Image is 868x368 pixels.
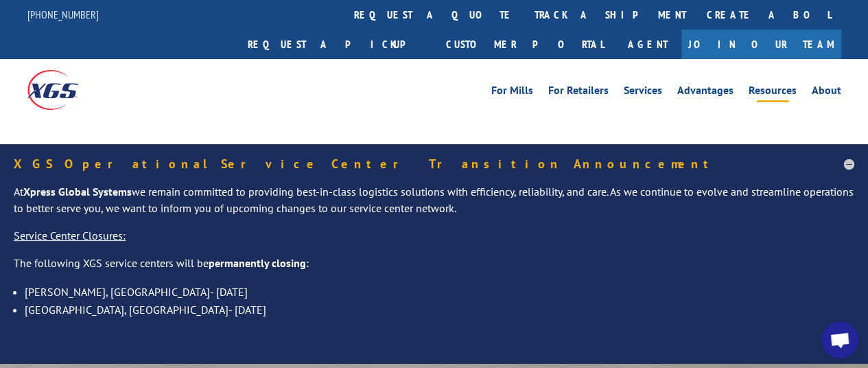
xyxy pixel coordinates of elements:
[677,85,734,100] a: Advantages
[548,85,609,100] a: For Retailers
[209,256,306,270] strong: permanently closing
[25,283,854,301] li: [PERSON_NAME], [GEOGRAPHIC_DATA]- [DATE]
[237,30,436,59] a: Request a pickup
[614,30,681,59] a: Agent
[14,184,854,228] p: At we remain committed to providing best-in-class logistics solutions with efficiency, reliabilit...
[14,158,854,170] h5: XGS Operational Service Center Transition Announcement
[624,85,662,100] a: Services
[14,229,126,242] u: Service Center Closures:
[14,255,854,283] p: The following XGS service centers will be :
[23,185,132,198] strong: Xpress Global Systems
[436,30,614,59] a: Customer Portal
[821,321,858,358] a: Open chat
[812,85,841,100] a: About
[681,30,841,59] a: Join Our Team
[27,8,99,21] a: [PHONE_NUMBER]
[491,85,533,100] a: For Mills
[749,85,797,100] a: Resources
[25,301,854,319] li: [GEOGRAPHIC_DATA], [GEOGRAPHIC_DATA]- [DATE]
